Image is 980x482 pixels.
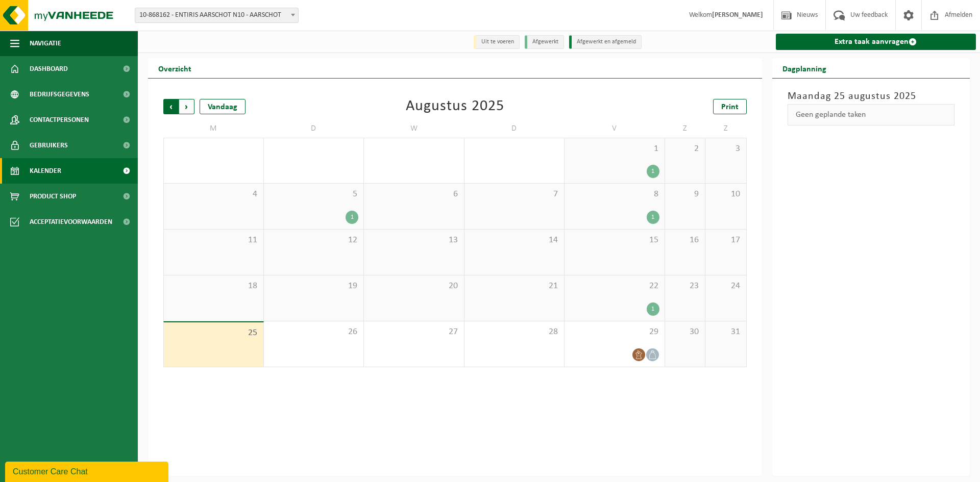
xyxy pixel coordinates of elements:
span: 25 [169,327,258,339]
span: 27 [369,326,459,338]
span: 3 [710,143,741,155]
span: 20 [369,281,459,292]
div: Vandaag [200,99,246,114]
td: D [264,119,364,138]
td: W [364,119,464,138]
span: 8 [570,189,659,200]
span: Navigatie [30,31,61,56]
span: 1 [570,143,659,155]
span: 7 [470,189,559,200]
span: Gebruikers [30,133,68,158]
span: 10-868162 - ENTIRIS AARSCHOT N10 - AARSCHOT [135,8,298,22]
div: Geen geplande taken [788,104,955,125]
span: 14 [470,235,559,246]
span: 5 [269,189,359,200]
td: M [163,119,264,138]
span: 28 [470,326,559,338]
span: Product Shop [30,184,76,209]
span: 4 [169,189,258,200]
span: 11 [169,235,258,246]
strong: [PERSON_NAME] [712,11,763,19]
div: Augustus 2025 [406,99,504,114]
a: Extra taak aanvragen [776,34,976,50]
div: 1 [346,211,358,224]
span: 10-868162 - ENTIRIS AARSCHOT N10 - AARSCHOT [135,8,299,23]
span: 16 [670,235,700,246]
td: Z [705,119,746,138]
span: Volgende [179,99,194,114]
div: 1 [647,165,659,178]
td: V [565,119,665,138]
td: Z [665,119,706,138]
span: 31 [710,326,741,338]
span: 22 [570,281,659,292]
span: 9 [670,189,700,200]
h2: Overzicht [148,58,202,78]
li: Afgewerkt en afgemeld [569,35,642,49]
span: Kalender [30,158,61,184]
span: Contactpersonen [30,107,89,133]
span: Vorige [163,99,179,114]
iframe: chat widget [5,460,170,482]
span: 26 [269,326,359,338]
div: 1 [647,211,659,224]
span: 23 [670,281,700,292]
td: D [464,119,565,138]
span: 15 [570,235,659,246]
span: 2 [670,143,700,155]
h3: Maandag 25 augustus 2025 [788,89,955,104]
span: Bedrijfsgegevens [30,82,89,107]
span: Acceptatievoorwaarden [30,209,112,235]
span: 18 [169,281,258,292]
span: 17 [710,235,741,246]
span: 12 [269,235,359,246]
span: Dashboard [30,56,68,82]
li: Afgewerkt [525,35,564,49]
span: 13 [369,235,459,246]
span: 19 [269,281,359,292]
h2: Dagplanning [772,58,837,78]
div: 1 [647,302,659,316]
span: 10 [710,189,741,200]
span: 24 [710,281,741,292]
a: Print [713,99,747,114]
li: Uit te voeren [474,35,520,49]
span: 21 [470,281,559,292]
span: 29 [570,326,659,338]
span: Print [721,103,739,111]
span: 6 [369,189,459,200]
span: 30 [670,326,700,338]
